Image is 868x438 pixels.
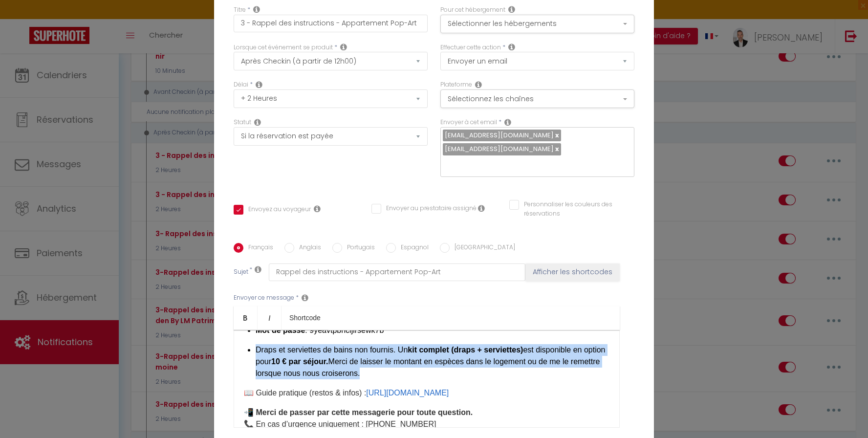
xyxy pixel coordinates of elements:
label: Statut [234,118,251,127]
p: Draps et serviettes de bains non fournis. Un est disponible en option pour Merci de laisser le mo... [256,344,609,379]
i: Event Occur [340,43,347,51]
label: Pour cet hébergement [440,5,505,15]
i: Envoyer au voyageur [314,205,321,213]
a: [URL][DOMAIN_NAME] [366,389,449,397]
label: Lorsque cet événement se produit [234,43,333,52]
label: Espagnol [396,243,429,254]
i: Envoyer au prestataire si il est assigné [478,204,485,212]
strong: 📲 Merci de passer par cette messagerie pour toute question. [244,408,473,416]
button: Afficher les shortcodes [525,263,620,281]
a: Italic [258,306,282,329]
a: Shortcode [282,306,328,329]
i: Title [253,5,260,13]
span: [EMAIL_ADDRESS][DOMAIN_NAME] [445,131,554,140]
label: Effectuer cette action [440,43,501,52]
i: Action Type [508,43,515,51]
i: Booking status [254,118,261,126]
label: Français [243,243,273,254]
a: Bold [234,306,258,329]
i: Action Time [256,81,262,88]
i: Message [302,294,308,302]
label: Envoyer ce message [234,293,294,303]
label: Délai [234,80,248,89]
button: Sélectionnez les chaînes [440,89,634,108]
b: 10 € par séjour. [271,357,328,366]
span: [EMAIL_ADDRESS][DOMAIN_NAME] [445,144,554,153]
label: Sujet [234,267,248,278]
button: Sélectionner les hébergements [440,15,634,33]
i: This Rental [508,5,515,13]
p: : 9yeavtpbhcijlrsewk7b​ [256,325,609,336]
label: [GEOGRAPHIC_DATA] [450,243,515,254]
i: Recipient [504,118,511,126]
label: Anglais [294,243,321,254]
label: Portugais [342,243,375,254]
p: 📖 Guide pratique (restos & infos) : [244,387,609,399]
label: Envoyer à cet email [440,118,497,127]
b: kit complet (draps + serviettes) [408,346,523,354]
label: Plateforme [440,80,472,89]
i: Action Channel [475,81,482,88]
i: Subject [255,265,261,273]
label: Titre [234,5,246,15]
strong: Mot de passe [256,326,305,334]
